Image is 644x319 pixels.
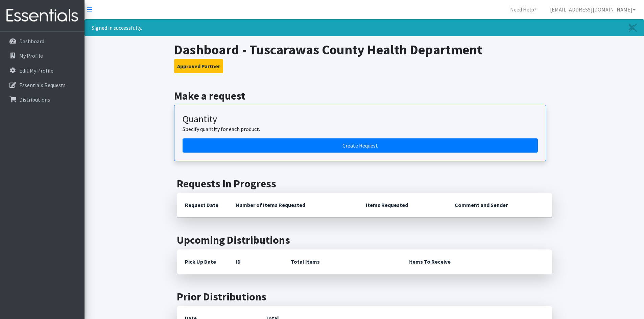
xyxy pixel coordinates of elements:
p: Dashboard [19,38,44,45]
p: Essentials Requests [19,82,66,88]
a: Essentials Requests [3,78,82,92]
a: Dashboard [3,34,82,48]
p: My Profile [19,52,43,59]
th: Number of Items Requested [228,193,358,217]
h2: Upcoming Distributions [177,234,552,246]
p: Specify quantity for each product. [183,125,538,133]
a: My Profile [3,49,82,62]
h2: Make a request [174,89,554,102]
a: Close [622,20,644,36]
th: Request Date [177,193,228,217]
h3: Quantity [183,113,538,125]
a: Create a request by quantity [183,138,538,153]
a: Edit My Profile [3,64,82,77]
h2: Prior Distributions [177,290,552,303]
th: Items To Receive [400,249,552,274]
h1: Dashboard - Tuscarawas County Health Department [174,42,554,58]
a: Distributions [3,93,82,106]
button: Approved Partner [174,59,223,73]
a: [EMAIL_ADDRESS][DOMAIN_NAME] [545,3,641,16]
th: Total Items [283,249,400,274]
th: ID [228,249,283,274]
th: Comment and Sender [447,193,552,217]
a: Need Help? [505,3,542,16]
p: Distributions [19,96,50,103]
img: HumanEssentials [3,4,82,27]
p: Edit My Profile [19,67,53,74]
th: Pick Up Date [177,249,228,274]
th: Items Requested [358,193,447,217]
div: Signed in successfully. [85,19,644,36]
h2: Requests In Progress [177,177,552,190]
